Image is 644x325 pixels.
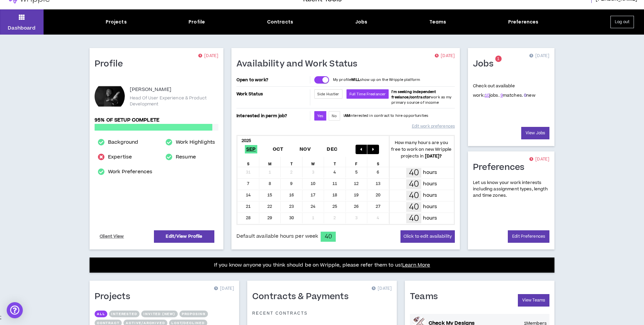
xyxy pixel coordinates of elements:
[473,83,535,98] p: Check out available work:
[198,53,218,59] p: [DATE]
[524,92,535,98] span: new
[179,311,208,317] button: Proposing
[236,89,309,99] p: Work Status
[109,311,140,317] button: Interested
[252,291,354,302] h1: Contracts & Payments
[485,92,499,98] span: jobs.
[473,162,530,173] h1: Preferences
[130,95,218,107] p: Head Of User Experience & Product Development
[497,56,499,62] span: 1
[236,59,363,69] h1: Availability and Work Status
[508,230,549,243] a: Edit Preferences
[423,215,437,222] p: hours
[176,153,196,161] a: Resume
[391,89,451,105] span: work as my primary source of income
[130,86,171,94] p: [PERSON_NAME]
[355,18,368,26] div: Jobs
[423,169,437,176] p: hours
[435,53,455,59] p: [DATE]
[500,92,523,98] span: matches.
[95,81,125,111] div: CHRIS C.
[236,233,318,240] span: Default available hours per week
[106,18,127,26] div: Projects
[529,156,549,163] p: [DATE]
[303,157,324,167] div: W
[473,59,498,69] h1: Jobs
[298,145,312,153] span: Nov
[610,16,634,28] button: Log out
[346,157,368,167] div: F
[473,180,549,199] p: Let us know your work interests including assignment types, length and time zones.
[391,89,436,100] b: I'm seeking independent freelance/contractor
[518,294,549,307] a: View Teams
[237,157,259,167] div: S
[259,157,281,167] div: M
[367,157,389,167] div: S
[317,92,339,97] span: Side Hustler
[245,145,257,153] span: Sep
[141,311,177,317] button: Invited (new)
[95,59,128,69] h1: Profile
[500,92,503,98] a: 9
[95,311,107,317] button: All
[236,111,309,121] p: Interested in perm job?
[214,261,430,269] p: If you know anyone you think should be on Wripple, please refer them to us!
[99,231,125,242] a: Client View
[410,291,443,302] h1: Teams
[95,291,135,302] h1: Projects
[402,262,430,269] a: Learn More
[176,138,215,146] a: Work Highlights
[529,53,549,59] p: [DATE]
[214,285,234,292] p: [DATE]
[154,230,214,243] a: Edit/View Profile
[351,77,360,82] strong: WILL
[241,138,251,144] b: 2025
[333,77,420,83] p: My profile show up on the Wripple platform
[524,92,526,98] a: 0
[485,92,489,98] a: 10
[495,56,501,62] sup: 1
[267,18,293,26] div: Contracts
[8,25,36,32] p: Dashboard
[189,18,205,26] div: Profile
[281,157,303,167] div: T
[7,302,23,318] div: Open Intercom Messenger
[429,18,446,26] div: Teams
[425,153,442,159] b: [DATE] ?
[332,113,337,119] span: No
[423,192,437,199] p: hours
[108,138,138,146] a: Background
[108,168,152,176] a: Work Preferences
[325,145,339,153] span: Dec
[343,113,429,119] p: I interested in contract to hire opportunities
[252,311,308,316] p: Recent Contracts
[236,77,309,83] p: Open to work?
[324,157,346,167] div: T
[400,230,455,243] button: Click to edit availability
[423,203,437,211] p: hours
[108,153,132,161] a: Expertise
[508,18,539,26] div: Preferences
[389,139,454,159] p: How many hours are you free to work on new Wripple projects in
[412,121,455,132] a: Edit work preferences
[521,127,549,139] a: View Jobs
[423,180,437,188] p: hours
[95,117,218,124] p: 95% of setup complete
[317,113,323,119] span: Yes
[372,285,392,292] p: [DATE]
[344,113,350,118] strong: AM
[271,145,285,153] span: Oct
